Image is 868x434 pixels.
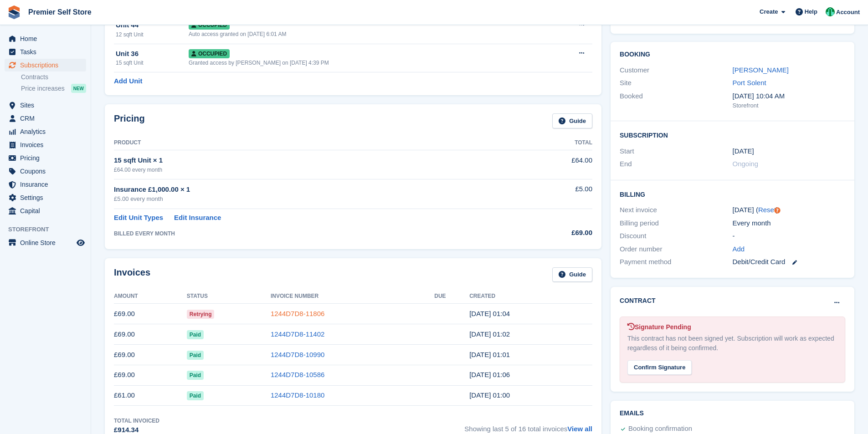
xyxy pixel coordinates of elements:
[20,112,75,125] span: CRM
[114,76,142,87] a: Add Unit
[189,20,230,30] span: Occupied
[21,73,86,82] a: Contracts
[5,32,86,45] a: menu
[20,204,75,217] span: Capital
[116,59,189,67] div: 15 sqft Unit
[187,289,271,304] th: Status
[20,165,75,178] span: Coupons
[758,206,776,214] a: Reset
[733,79,766,87] a: Port Solent
[71,84,86,93] div: NEW
[620,91,732,110] div: Booked
[25,5,95,20] a: Premier Self Store
[733,146,754,157] time: 2024-05-08 00:00:00 UTC
[187,330,204,339] span: Paid
[116,20,189,31] div: Unit 44
[620,205,732,215] div: Next invoice
[20,99,75,112] span: Sites
[733,231,845,241] div: -
[114,267,150,282] h2: Invoices
[627,334,837,353] div: This contract has not been signed yet. Subscription will work as expected regardless of it being ...
[620,146,732,157] div: Start
[271,289,434,304] th: Invoice Number
[514,136,592,150] th: Total
[620,257,732,267] div: Payment method
[514,179,592,209] td: £5.00
[5,191,86,204] a: menu
[567,425,592,433] a: View all
[733,257,845,267] div: Debit/Credit Card
[114,365,187,385] td: £69.00
[627,360,692,375] div: Confirm Signature
[620,51,845,58] h2: Booking
[627,322,837,332] div: Signature Pending
[826,7,835,16] img: Peter Pring
[114,324,187,345] td: £69.00
[174,213,221,223] a: Edit Insurance
[620,231,732,241] div: Discount
[514,228,592,238] div: £69.00
[271,351,324,358] a: 1244D7D8-10990
[5,152,86,164] a: menu
[21,84,65,93] span: Price increases
[20,191,75,204] span: Settings
[620,130,845,139] h2: Subscription
[5,99,86,112] a: menu
[805,7,817,16] span: Help
[8,225,91,234] span: Storefront
[114,417,159,425] div: Total Invoiced
[733,218,845,229] div: Every month
[620,296,656,306] h2: Contract
[5,59,86,71] a: menu
[271,371,324,378] a: 1244D7D8-10586
[760,7,778,16] span: Create
[21,83,86,93] a: Price increases NEW
[271,310,324,317] a: 1244D7D8-11806
[187,391,204,400] span: Paid
[620,159,732,169] div: End
[187,310,215,319] span: Retrying
[20,152,75,164] span: Pricing
[5,125,86,138] a: menu
[469,310,510,317] time: 2025-08-08 00:04:24 UTC
[552,113,592,128] a: Guide
[114,136,514,150] th: Product
[5,138,86,151] a: menu
[733,66,789,74] a: [PERSON_NAME]
[733,101,845,110] div: Storefront
[114,113,145,128] h2: Pricing
[620,244,732,255] div: Order number
[114,345,187,365] td: £69.00
[114,184,514,195] div: Insurance £1,000.00 × 1
[5,165,86,178] a: menu
[733,91,845,102] div: [DATE] 10:04 AM
[20,138,75,151] span: Invoices
[620,65,732,76] div: Customer
[620,218,732,229] div: Billing period
[116,31,189,39] div: 12 sqft Unit
[189,30,544,38] div: Auto access granted on [DATE] 6:01 AM
[733,160,759,168] span: Ongoing
[5,46,86,58] a: menu
[114,385,187,406] td: £61.00
[5,178,86,191] a: menu
[733,244,745,255] a: Add
[271,330,324,338] a: 1244D7D8-11402
[627,358,692,366] a: Confirm Signature
[836,8,860,17] span: Account
[20,59,75,71] span: Subscriptions
[552,267,592,282] a: Guide
[114,289,187,304] th: Amount
[187,351,204,360] span: Paid
[114,213,163,223] a: Edit Unit Types
[469,371,510,378] time: 2025-05-08 00:06:38 UTC
[5,236,86,249] a: menu
[620,78,732,88] div: Site
[20,178,75,191] span: Insurance
[620,189,845,199] h2: Billing
[20,46,75,58] span: Tasks
[620,410,845,417] h2: Emails
[469,351,510,358] time: 2025-06-08 00:01:02 UTC
[75,237,86,248] a: Preview store
[773,206,781,214] div: Tooltip anchor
